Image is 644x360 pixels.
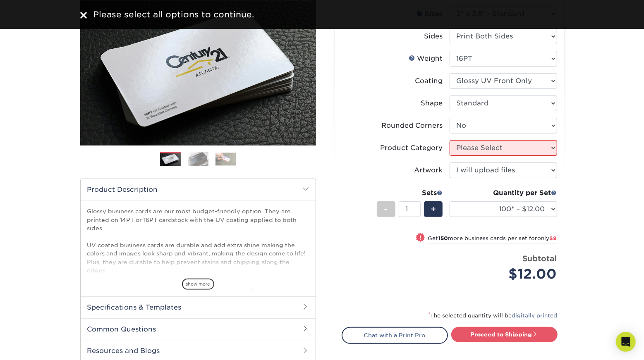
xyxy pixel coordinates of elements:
a: Proceed to Shipping [451,327,558,342]
div: Product Category [381,143,443,153]
small: Get more business cards per set for [428,235,557,243]
h2: Specifications & Templates [81,296,316,318]
span: show more [182,279,214,290]
span: + [431,203,436,215]
div: Artwork [414,165,443,175]
a: digitally printed [512,312,558,319]
img: Business Cards 01 [160,149,181,170]
h2: Common Questions [81,318,316,340]
div: Quantity per Set [450,188,557,198]
div: Rounded Corners [382,121,443,131]
div: Sets [377,188,443,198]
strong: Subtotal [523,254,557,263]
span: only [538,235,557,241]
p: Glossy business cards are our most budget-friendly option. They are printed on 14PT or 16PT cards... [87,207,309,317]
div: $12.00 [456,264,557,284]
div: Sides [424,31,443,41]
span: Please select all options to continue. [93,10,254,19]
strong: 150 [438,235,448,241]
div: Shape [421,98,443,108]
div: Open Intercom Messenger [616,332,636,352]
small: The selected quantity will be [429,312,558,319]
img: close [80,12,87,19]
div: Coating [415,76,443,86]
img: Business Cards 02 [188,152,208,166]
div: Weight [409,54,443,64]
span: $9 [550,235,557,241]
h2: Product Description [81,179,316,200]
a: Chat with a Print Pro [342,327,448,343]
span: - [384,203,388,215]
span: ! [419,234,421,242]
img: Business Cards 03 [215,153,236,165]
